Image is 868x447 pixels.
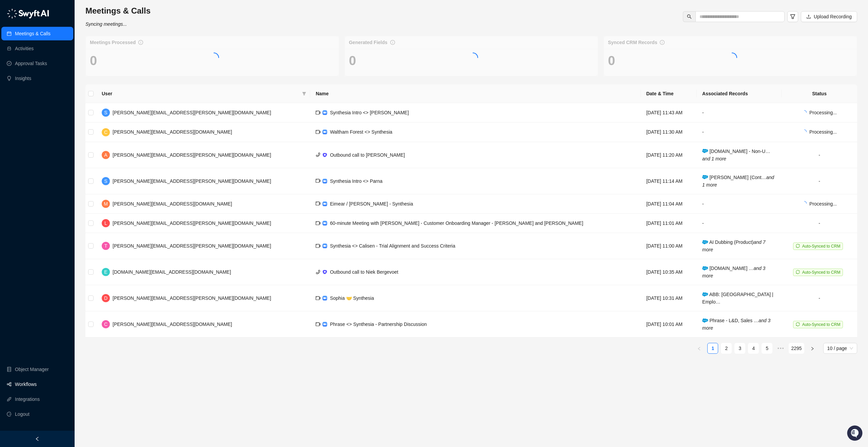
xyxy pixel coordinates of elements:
[802,322,841,327] span: Auto-Synced to CRM
[809,110,837,115] span: Processing...
[322,322,327,327] img: zoom-DkfWWZB2.png
[322,201,327,206] img: zoom-DkfWWZB2.png
[466,51,480,65] span: loading
[28,92,55,104] a: 📶Status
[113,243,271,249] span: [PERSON_NAME][EMAIL_ADDRESS][PERSON_NAME][DOMAIN_NAME]
[15,407,29,421] span: Logout
[796,244,800,248] span: sync
[827,343,853,353] span: 10 / page
[702,156,726,161] i: and 1 more
[104,151,107,159] span: A
[23,61,111,68] div: Start new chat
[104,320,107,328] span: C
[802,244,841,249] span: Auto-Synced to CRM
[721,343,732,354] li: 2
[641,194,697,214] td: [DATE] 11:04 AM
[322,153,327,157] img: ix+ea6nV3o2uKgAAAABJRU5ErkJggg==
[67,112,82,117] span: Pylon
[102,90,299,97] span: User
[85,5,151,16] h3: Meetings & Calls
[823,343,857,354] div: Page Size
[4,92,28,104] a: 📚Docs
[801,200,808,207] span: loading
[113,110,271,115] span: [PERSON_NAME][EMAIL_ADDRESS][PERSON_NAME][DOMAIN_NAME]
[104,268,107,276] span: E
[641,214,697,233] td: [DATE] 11:01 AM
[207,51,221,65] span: loading
[694,343,705,354] button: left
[15,72,31,85] a: Insights
[322,130,327,134] img: zoom-DkfWWZB2.png
[7,7,20,20] img: Swyft AI
[35,436,40,441] span: left
[782,168,857,194] td: -
[316,152,320,157] span: phone
[115,63,123,72] button: Start new chat
[104,242,107,250] span: T
[316,244,320,248] span: video-camera
[113,269,231,275] span: [DOMAIN_NAME][EMAIL_ADDRESS][DOMAIN_NAME]
[810,347,814,351] span: right
[697,122,782,142] td: -
[694,343,705,354] li: Previous Page
[814,13,852,20] span: Upload Recording
[697,194,782,214] td: -
[801,129,808,135] span: loading
[7,38,123,49] h2: How can we help?
[697,214,782,233] td: -
[104,109,107,116] span: S
[809,201,837,207] span: Processing...
[31,96,36,101] div: 📶
[782,84,857,103] th: Status
[113,152,271,158] span: [PERSON_NAME][EMAIL_ADDRESS][PERSON_NAME][DOMAIN_NAME]
[641,259,697,285] td: [DATE] 10:35 AM
[104,219,107,227] span: L
[806,14,811,19] span: upload
[762,343,772,354] li: 5
[113,129,232,135] span: [PERSON_NAME][EMAIL_ADDRESS][DOMAIN_NAME]
[7,61,19,74] img: 5124521997842_fc6d7dfcefe973c2e489_88.png
[322,244,327,248] img: zoom-DkfWWZB2.png
[782,142,857,168] td: -
[807,343,818,354] li: Next Page
[322,296,327,300] img: zoom-DkfWWZB2.png
[330,110,409,115] span: Synthesia Intro <> [PERSON_NAME]
[316,296,320,300] span: video-camera
[7,412,12,416] span: logout
[762,343,772,353] a: 5
[775,343,786,354] li: Next 5 Pages
[310,84,641,103] th: Name
[801,11,857,22] button: Upload Recording
[846,425,865,443] iframe: Open customer support
[316,270,320,274] span: phone
[735,343,745,353] a: 3
[322,270,327,274] img: ix+ea6nV3o2uKgAAAABJRU5ErkJggg==
[15,57,47,70] a: Approval Tasks
[641,311,697,337] td: [DATE] 10:01 AM
[322,179,327,183] img: zoom-DkfWWZB2.png
[775,343,786,354] span: •••
[301,89,308,99] span: filter
[7,96,12,101] div: 📚
[782,214,857,233] td: -
[15,377,37,391] a: Workflows
[330,322,427,327] span: Phrase <> Synthesia - Partnership Discussion
[15,392,40,406] a: Integrations
[15,42,34,55] a: Activities
[790,14,795,19] span: filter
[702,175,774,188] i: and 1 more
[697,347,701,351] span: left
[801,109,808,116] span: loading
[330,269,398,275] span: Outbound call to Niek Bergevoet
[725,51,739,65] span: loading
[330,295,374,301] span: Sophia 🤝 Synthesia
[702,239,765,252] span: AI Dubbing (Product)
[48,111,82,117] a: Powered byPylon
[113,201,232,207] span: [PERSON_NAME][EMAIL_ADDRESS][DOMAIN_NAME]
[7,27,123,38] p: Welcome 👋
[15,363,49,376] a: Object Manager
[316,201,320,206] span: video-camera
[113,322,232,327] span: [PERSON_NAME][EMAIL_ADDRESS][DOMAIN_NAME]
[641,285,697,311] td: [DATE] 10:31 AM
[796,322,800,326] span: sync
